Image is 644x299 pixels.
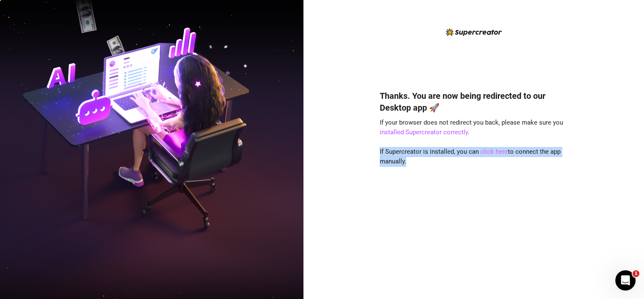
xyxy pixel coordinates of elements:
[380,90,568,114] h4: Thanks. You are now being redirected to our Desktop app 🚀
[380,119,563,136] span: If your browser does not redirect you back, please make sure you .
[633,270,639,277] span: 1
[615,270,636,291] iframe: Intercom live chat
[380,148,561,166] span: If Supercreator is installed, you can to connect the app manually.
[380,128,468,136] a: installed Supercreator correctly
[480,148,508,155] a: click here
[446,28,502,36] img: logo-BBDzfeDw.svg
